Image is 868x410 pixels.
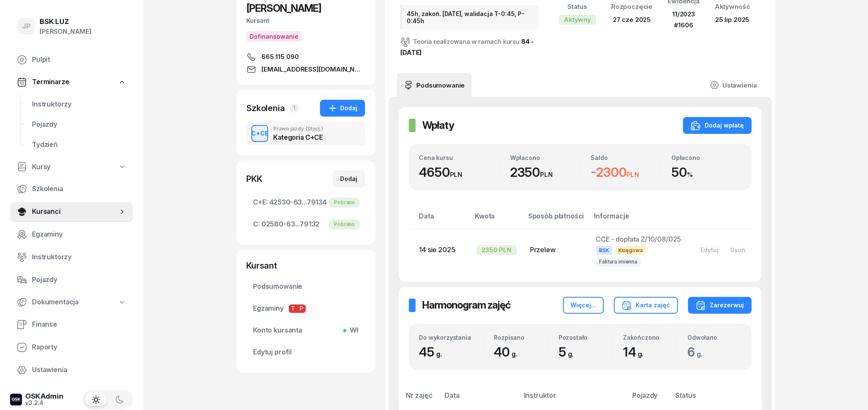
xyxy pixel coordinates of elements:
a: Szkolenia [10,179,133,199]
a: Finanse [10,314,133,335]
div: 2350 [510,165,580,180]
div: Kategoria C+CE [273,134,323,141]
div: Usuń [730,246,746,253]
div: Kursant [246,15,365,26]
div: Cena kursu [419,154,500,161]
span: [PERSON_NAME] [246,2,321,14]
small: g. [511,350,517,358]
button: Dodaj [333,170,365,187]
span: Instruktorzy [32,99,126,110]
span: Dokumentacja [32,297,79,308]
span: 40 [494,344,521,359]
span: Kursanci [32,206,118,217]
div: Dodaj [327,103,357,113]
a: Kursy [10,157,133,177]
span: Szkolenia [32,184,126,194]
span: Pulpit [32,54,126,65]
a: Instruktorzy [25,94,133,114]
div: Edytuj [700,246,719,253]
a: C+E:42530-63...79134Pobrano [246,192,365,213]
th: Nr zajęć [399,390,439,408]
small: g. [567,350,573,358]
div: 4650 [419,165,500,180]
div: Aktywność [714,1,750,12]
small: g. [637,350,643,358]
div: PKK [246,173,262,185]
small: PLN [540,170,553,178]
th: Kwota [470,210,523,229]
div: 45h, zakoń. [DATE], walidacja T-0:45, P-0:45h [400,5,538,29]
span: [EMAIL_ADDRESS][DOMAIN_NAME] [261,64,365,75]
div: Karta zajęć [621,300,670,310]
div: C+CE [248,128,272,138]
span: 27 cze 2025 [613,16,651,24]
span: Faktura imienna [596,257,641,266]
span: (Stacj.) [306,126,323,131]
div: Rozpoczęcie [611,1,652,12]
div: Opłacono [671,154,742,161]
a: Ustawienia [703,73,763,97]
span: Egzaminy [253,303,358,314]
span: 14 sie 2025 [419,245,455,254]
span: Księgowa [615,246,646,255]
a: Pulpit [10,50,133,70]
button: Dofinansowanie [246,31,302,42]
span: Raporty [32,342,126,353]
div: Rozpisano [494,334,548,341]
div: 11/2023 #1606 [668,9,700,30]
th: Status [670,390,761,408]
div: Wpłacono [510,154,580,161]
div: OSKAdmin [25,393,64,400]
div: v3.2.4 [25,400,64,406]
div: Aktywny [559,15,596,25]
a: Egzaminy [10,224,133,245]
span: BSK [596,246,612,255]
img: logo-xs-dark@2x.png [10,394,22,405]
button: Karta zajęć [614,297,678,314]
div: Przelew [530,245,582,256]
div: Odwołano [687,334,741,341]
div: Więcej... [570,300,596,310]
div: Saldo [591,154,661,161]
a: Konto kursantaWł [246,320,365,341]
button: Zarezerwuj [688,297,751,314]
span: Pojazdy [32,119,126,130]
span: Kursy [32,162,51,173]
div: Status [559,1,596,12]
th: Sposób płatności [523,210,589,229]
th: Data [439,390,519,408]
a: C:02580-63...79132Pobrano [246,214,365,234]
span: Egzaminy [32,229,126,240]
a: 665 115 090 [246,52,365,62]
h2: Wpłaty [422,119,454,132]
div: Teoria realizowana w ramach kursu: [400,36,538,58]
button: Usuń [724,243,751,257]
div: Szkolenia [246,102,285,114]
small: g. [436,350,442,358]
div: Do wykorzystania [419,334,483,341]
span: 45 [419,344,446,359]
div: Zarezerwuj [695,300,744,310]
a: EgzaminyTP [246,298,365,319]
a: [EMAIL_ADDRESS][DOMAIN_NAME] [246,64,365,75]
small: PLN [450,170,462,178]
a: Podsumowanie [397,73,471,97]
a: Dokumentacja [10,293,133,312]
a: Podsumowanie [246,277,365,297]
div: Kursant [246,260,365,272]
span: Terminarze [32,77,69,88]
a: Pojazdy [10,270,133,290]
div: Dodaj [340,174,357,184]
span: Instruktorzy [32,252,126,263]
div: -2300 [591,165,661,180]
button: Dodaj [320,100,365,117]
span: 42530-63...79134 [253,197,358,208]
span: Edytuj profil [253,347,358,358]
button: Dodaj wpłatę [683,117,751,134]
div: BSK LUZ [40,18,91,25]
a: Tydzień [25,135,133,155]
th: Pojazdy [627,390,670,408]
h2: Harmonogram zajęć [422,298,511,312]
button: Edytuj [695,243,724,257]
